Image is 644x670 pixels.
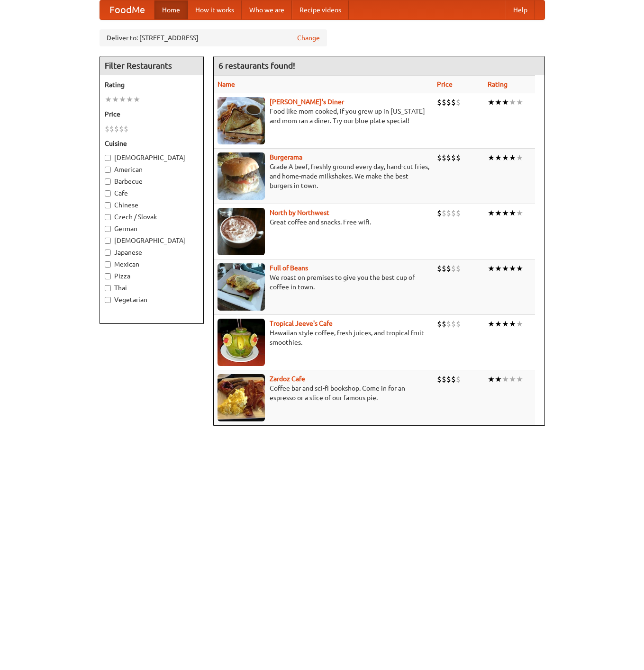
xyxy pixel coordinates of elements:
[126,94,133,105] li: ★
[451,97,456,107] li: $
[488,80,508,88] a: Rating
[270,320,333,327] a: Tropical Jeeve's Cafe
[292,0,349,19] a: Recipe videos
[446,263,451,274] li: $
[105,200,199,210] label: Chinese
[105,165,199,174] label: American
[105,109,199,119] h5: Price
[270,375,305,383] a: Zardoz Cafe
[218,61,295,70] ng-pluralize: 6 restaurants found!
[105,94,112,105] li: ★
[105,271,199,281] label: Pizza
[495,263,502,274] li: ★
[446,152,451,163] li: $
[451,263,456,274] li: $
[105,285,111,291] input: Thai
[218,208,265,255] img: north.jpg
[133,94,140,105] li: ★
[495,97,502,107] li: ★
[502,374,509,384] li: ★
[270,209,329,216] b: North by Northwest
[506,0,535,19] a: Help
[437,374,442,384] li: $
[105,155,111,161] input: [DEMOGRAPHIC_DATA]
[502,152,509,163] li: ★
[446,208,451,218] li: $
[488,319,495,329] li: ★
[218,217,429,227] p: Great coffee and snacks. Free wifi.
[456,374,461,384] li: $
[502,208,509,218] li: ★
[105,153,199,162] label: [DEMOGRAPHIC_DATA]
[112,94,119,105] li: ★
[437,97,442,107] li: $
[451,374,456,384] li: $
[114,124,119,134] li: $
[218,384,429,402] p: Coffee bar and sci-fi bookshop. Come in for an espresso or a slice of our famous pie.
[437,319,442,329] li: $
[516,152,523,163] li: ★
[218,319,265,366] img: jeeves.jpg
[442,374,446,384] li: $
[119,124,124,134] li: $
[516,263,523,274] li: ★
[451,152,456,163] li: $
[509,208,516,218] li: ★
[105,273,111,279] input: Pizza
[495,319,502,329] li: ★
[105,226,111,232] input: German
[451,319,456,329] li: $
[218,152,265,200] img: burgerama.jpg
[105,167,111,173] input: American
[105,224,199,233] label: German
[442,263,446,274] li: $
[502,97,509,107] li: ★
[105,202,111,208] input: Chinese
[456,97,461,107] li: $
[218,107,429,125] p: Food like mom cooked, if you grew up in [US_STATE] and mom ran a diner. Try our blue plate special!
[270,264,308,272] a: Full of Beans
[105,238,111,244] input: [DEMOGRAPHIC_DATA]
[105,214,111,220] input: Czech / Slovak
[218,374,265,421] img: zardoz.jpg
[451,208,456,218] li: $
[105,297,111,303] input: Vegetarian
[119,94,126,105] li: ★
[516,208,523,218] li: ★
[105,259,199,269] label: Mexican
[270,98,344,106] a: [PERSON_NAME]'s Diner
[509,263,516,274] li: ★
[154,0,188,19] a: Home
[446,97,451,107] li: $
[297,33,320,43] a: Change
[188,0,242,19] a: How it works
[218,273,429,292] p: We roast on premises to give you the best cup of coffee in town.
[442,152,446,163] li: $
[105,250,111,256] input: Japanese
[100,56,203,75] h4: Filter Restaurants
[488,374,495,384] li: ★
[105,248,199,257] label: Japanese
[488,152,495,163] li: ★
[270,153,302,161] a: Burgerama
[516,319,523,329] li: ★
[488,208,495,218] li: ★
[218,263,265,311] img: beans.jpg
[124,124,128,134] li: $
[442,319,446,329] li: $
[437,208,442,218] li: $
[105,177,199,186] label: Barbecue
[218,328,429,347] p: Hawaiian style coffee, fresh juices, and tropical fruit smoothies.
[109,124,114,134] li: $
[437,80,453,88] a: Price
[446,374,451,384] li: $
[105,190,111,197] input: Cafe
[105,212,199,222] label: Czech / Slovak
[105,261,111,268] input: Mexican
[105,124,109,134] li: $
[502,263,509,274] li: ★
